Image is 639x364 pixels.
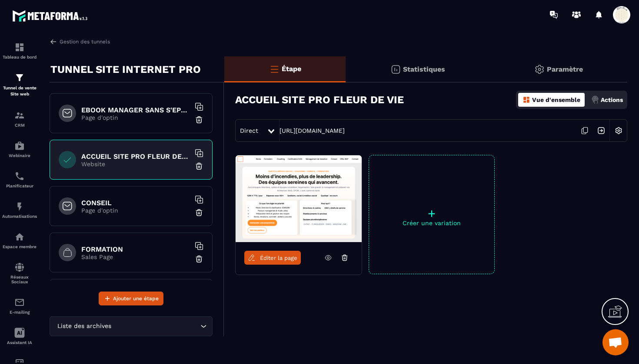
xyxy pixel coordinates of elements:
[2,66,37,104] a: formationformationTunnel de vente Site web
[369,220,494,226] p: Créer une variation
[2,214,37,219] p: Automatisations
[14,42,25,52] img: formation
[81,152,190,161] h6: ACCUEIL SITE PRO FLEUR DE VIE
[280,127,345,134] a: [URL][DOMAIN_NAME]
[81,106,190,114] h6: EBOOK MANAGER SANS S'EPUISER OFFERT
[235,94,404,106] h3: ACCUEIL SITE PRO FLEUR DE VIE
[195,115,203,124] img: trash
[2,123,37,128] p: CRM
[2,134,37,164] a: automationsautomationsWebinaire
[113,321,198,331] input: Search for option
[534,64,545,75] img: setting-gr.5f69749f.svg
[244,251,301,265] a: Éditer la page
[2,310,37,315] p: E-mailing
[610,122,627,139] img: setting-w.858f3a88.svg
[195,162,203,171] img: trash
[2,256,37,291] a: social-networksocial-networkRéseaux Sociaux
[50,316,213,336] div: Search for option
[81,161,190,167] p: Website
[195,208,203,217] img: trash
[14,141,25,151] img: automations
[2,195,37,225] a: automationsautomationsAutomatisations
[2,275,37,284] p: Réseaux Sociaux
[547,65,583,73] p: Paramètre
[2,184,37,188] p: Planificateur
[81,245,190,253] h6: FORMATION
[2,225,37,256] a: automationsautomationsEspace membre
[14,171,25,181] img: scheduler
[2,55,37,59] p: Tableau de bord
[2,104,37,134] a: formationformationCRM
[602,329,629,355] div: Ouvrir le chat
[2,36,37,66] a: formationformationTableau de bord
[14,72,25,83] img: formation
[2,164,37,195] a: schedulerschedulerPlanificateur
[601,96,623,103] p: Actions
[14,297,25,308] img: email
[81,207,190,214] p: Page d'optin
[282,65,301,73] p: Étape
[269,64,280,74] img: bars-o.4a397970.svg
[50,61,201,78] p: TUNNEL SITE INTERNET PRO
[50,38,57,46] img: arrow
[2,340,37,345] p: Assistant IA
[236,155,362,242] img: image
[14,232,25,242] img: automations
[369,207,494,220] p: +
[2,291,37,321] a: emailemailE-mailing
[390,64,401,75] img: stats.20deebd0.svg
[2,321,37,351] a: Assistant IA
[403,65,445,73] p: Statistiques
[260,255,297,261] span: Éditer la page
[240,127,258,134] span: Direct
[55,321,113,331] span: Liste des archives
[14,262,25,272] img: social-network
[532,96,580,103] p: Vue d'ensemble
[99,292,163,305] button: Ajouter une étape
[14,110,25,121] img: formation
[50,38,110,46] a: Gestion des tunnels
[591,96,599,104] img: actions.d6e523a2.png
[14,201,25,212] img: automations
[81,253,190,260] p: Sales Page
[523,96,530,104] img: dashboard-orange.40269519.svg
[2,153,37,158] p: Webinaire
[593,122,609,139] img: arrow-next.bcc2205e.svg
[12,8,90,24] img: logo
[195,255,203,263] img: trash
[2,244,37,249] p: Espace membre
[2,85,37,97] p: Tunnel de vente Site web
[81,114,190,121] p: Page d'optin
[81,199,190,207] h6: CONSEIL
[113,294,159,303] span: Ajouter une étape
